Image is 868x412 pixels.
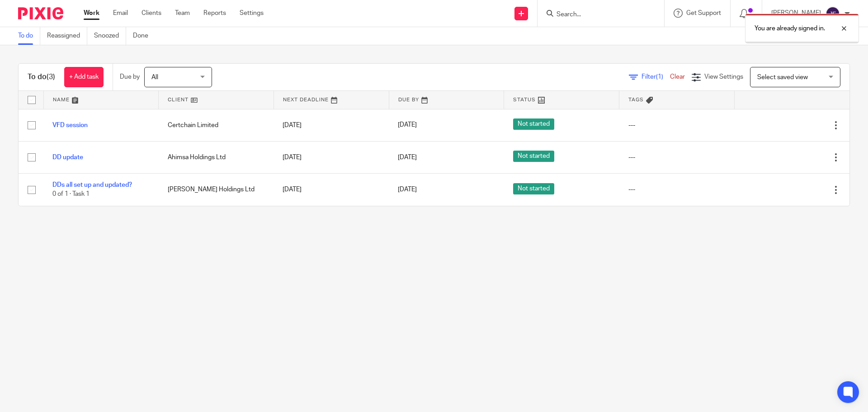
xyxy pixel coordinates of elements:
[159,174,274,206] td: [PERSON_NAME] Holdings Ltd
[398,122,417,128] span: [DATE]
[52,191,90,198] span: 0 of 1 · Task 1
[47,73,55,81] span: (3)
[274,109,389,141] td: [DATE]
[240,9,264,18] a: Settings
[513,151,554,162] span: Not started
[513,118,554,130] span: Not started
[64,67,104,87] a: + Add task
[84,9,99,18] a: Work
[151,74,158,81] span: All
[704,74,743,80] span: View Settings
[52,154,83,161] a: DD update
[398,154,417,161] span: [DATE]
[120,72,140,81] p: Due by
[175,9,190,18] a: Team
[28,72,55,82] h1: To do
[628,153,726,162] div: ---
[398,186,417,193] span: [DATE]
[670,74,685,80] a: Clear
[274,174,389,206] td: [DATE]
[113,9,128,18] a: Email
[628,97,644,102] span: Tags
[757,74,808,81] span: Select saved view
[133,27,155,45] a: Done
[52,122,88,128] a: VFD session
[274,141,389,173] td: [DATE]
[203,9,226,18] a: Reports
[142,9,161,18] a: Clients
[628,185,726,194] div: ---
[18,27,40,45] a: To do
[656,74,663,80] span: (1)
[159,141,274,173] td: Ahimsa Holdings Ltd
[18,7,63,19] img: Pixie
[826,6,840,21] img: svg%3E
[94,27,126,45] a: Snoozed
[159,109,274,141] td: Certchain Limited
[47,27,87,45] a: Reassigned
[513,183,554,194] span: Not started
[52,182,132,188] a: DDs all set up and updated?
[628,121,726,130] div: ---
[642,74,670,80] span: Filter
[755,24,825,33] p: You are already signed in.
